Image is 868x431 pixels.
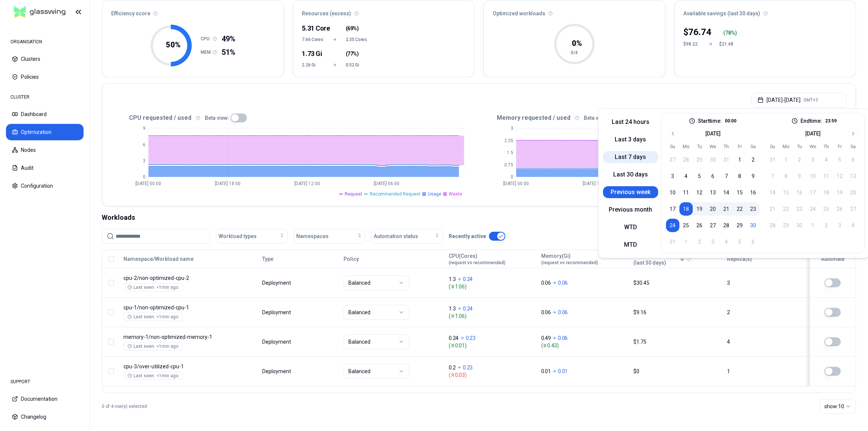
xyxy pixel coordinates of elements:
button: Policies [6,69,84,85]
div: Efficiency score [102,1,283,22]
p: 0.06 [558,309,568,316]
button: Go to previous month [668,128,678,139]
p: 1.3 [449,305,456,312]
tspan: 0/4 [571,50,578,55]
span: 49% [222,34,235,44]
span: 0.52 Gi [346,62,368,68]
span: ( ) [346,25,359,32]
div: Memory requested / used [479,113,847,122]
button: 13 [706,186,720,199]
button: Replica(s) [727,252,752,266]
div: $21.48 [720,41,737,47]
tspan: 3 [143,158,145,163]
tspan: 3 [511,126,513,131]
button: 7 [720,169,733,183]
p: 0.06 [558,334,568,342]
p: 0.24 [463,305,473,312]
div: Deployment [262,368,292,375]
p: 0.01 [541,368,551,375]
th: Tuesday [693,143,706,150]
span: Request [345,191,362,197]
th: Thursday [720,143,733,150]
button: Memory(Gi)(request vs recommended) [541,252,598,266]
button: 28 [720,219,733,232]
button: Automation status [371,229,443,244]
button: Clusters [6,51,84,67]
div: Deployment [262,309,292,316]
button: 5 [693,169,706,183]
p: 23:59 [825,118,837,124]
div: ( %) [724,29,737,37]
button: 1 [733,153,747,166]
label: Start time: [698,118,722,124]
button: 24 [666,219,680,232]
div: Last seen: <1min ago [128,373,178,379]
p: 0.49 [541,334,551,342]
div: 1 [727,368,802,375]
p: non-optimized-cpu-2 [123,274,256,282]
tspan: 0 % [572,39,582,48]
div: $0 [633,368,721,375]
button: Type [262,252,273,266]
button: 28 [680,153,693,166]
tspan: 0 [143,174,145,179]
div: Available savings (last 30 days) [675,1,856,22]
tspan: 1.5 [507,150,513,155]
span: 2.35 Cores [346,37,368,43]
button: 12 [693,186,706,199]
button: 23 [747,202,760,216]
tspan: [DATE] 06:00 [374,181,399,187]
button: Previous month [603,204,658,216]
span: 7.66 Cores [302,37,324,43]
span: GMT+3 [803,97,818,103]
button: 18 [680,202,693,216]
div: Deployment [262,338,292,346]
button: 3 [666,169,680,183]
span: Namespaces [296,232,329,240]
th: Thursday [820,143,833,150]
span: ( 0.43 ) [541,342,627,349]
p: 00:00 [725,118,737,124]
button: 2 [747,153,760,166]
button: Documentation [6,391,84,407]
p: Beta view: [584,114,608,122]
button: 6 [706,169,720,183]
button: Configuration [6,178,84,194]
button: 25 [680,219,693,232]
th: Friday [733,143,747,150]
div: 1.73 Gi [302,49,324,59]
p: 78 [726,29,731,37]
p: 0.06 [558,279,568,287]
button: 29 [733,219,747,232]
button: Last 3 days [603,134,658,146]
p: 0.01 [558,368,568,375]
button: 16 [747,186,760,199]
span: 77% [347,50,357,57]
span: ( 1.06 ) [449,283,535,290]
div: Automate [813,255,852,263]
button: 26 [693,219,706,232]
button: 15 [733,186,747,199]
div: Resources (excess) [293,1,474,22]
span: Usage [428,191,441,197]
tspan: 6 [143,142,145,147]
button: 20 [706,202,720,216]
button: 4 [680,169,693,183]
tspan: 2.25 [504,138,513,143]
span: 2.26 Gi [302,62,324,68]
span: (request vs recommended) [541,260,598,266]
p: 0.24 [463,275,473,283]
div: Last seen: <1min ago [128,284,178,290]
button: CPU(Cores)(request vs recommended) [449,252,506,266]
span: 51% [222,47,235,57]
label: End time: [801,118,822,124]
button: 19 [693,202,706,216]
button: Optimization [6,124,84,140]
div: 3 [727,279,802,287]
p: 0.23 [463,364,473,371]
div: Memory(Gi) [541,252,598,266]
button: MTD [603,239,658,251]
div: [DATE] [705,130,721,137]
div: 4 [727,338,802,346]
th: Wednesday [706,143,720,150]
